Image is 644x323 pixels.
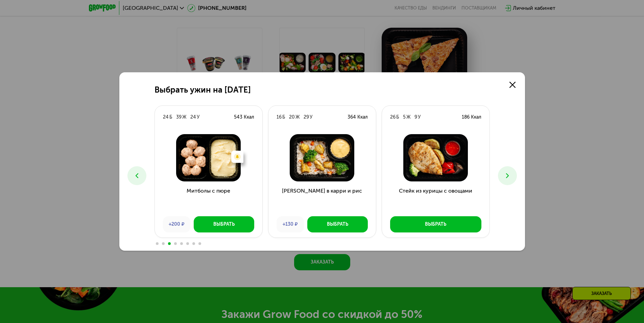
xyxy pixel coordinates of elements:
[403,114,406,121] div: 5
[406,114,410,121] div: Ж
[194,216,254,232] button: Выбрать
[327,221,348,228] div: Выбрать
[277,114,282,121] div: 16
[382,187,490,211] h3: Стейк из курицы с овощами
[310,114,312,121] div: У
[414,114,417,121] div: 9
[277,216,304,232] div: +130 ₽
[425,221,446,228] div: Выбрать
[390,216,481,232] button: Выбрать
[213,221,235,228] div: Выбрать
[462,114,481,121] div: 186 Ккал
[163,216,190,232] div: +200 ₽
[289,114,295,121] div: 20
[163,114,169,121] div: 24
[234,114,254,121] div: 543 Ккал
[418,114,421,121] div: У
[307,216,368,232] button: Выбрать
[190,114,196,121] div: 24
[176,114,182,121] div: 39
[182,114,186,121] div: Ж
[295,114,300,121] div: Ж
[160,134,257,181] img: Митболы с пюре
[348,114,368,121] div: 364 Ккал
[387,134,484,181] img: Стейк из курицы с овощами
[282,114,285,121] div: Б
[197,114,199,121] div: У
[396,114,399,121] div: Б
[390,114,396,121] div: 26
[169,114,172,121] div: Б
[268,187,376,211] h3: [PERSON_NAME] в карри и рис
[155,187,262,211] h3: Митболы с пюре
[274,134,371,181] img: Курица в карри и рис
[154,85,251,95] h2: Выбрать ужин на [DATE]
[304,114,309,121] div: 29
